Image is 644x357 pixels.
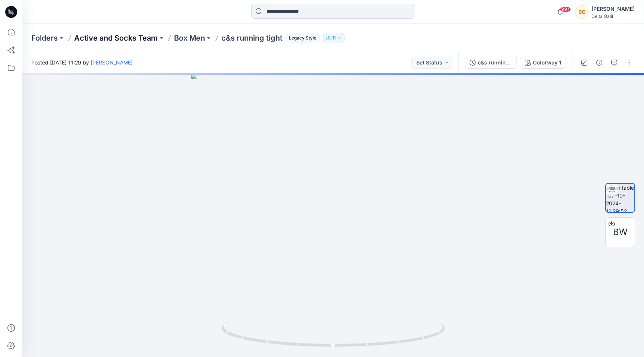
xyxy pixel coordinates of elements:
div: [PERSON_NAME] [591,4,635,13]
button: Legacy Style [282,33,320,43]
span: Posted [DATE] 11:29 by [31,59,133,66]
button: c&s running tight [465,57,517,69]
div: Delta Galil [591,13,635,19]
p: c&s running tight [221,33,282,43]
span: Legacy Style [285,34,320,42]
span: BW [613,225,628,239]
img: turntable-07-10-2024-11:29:52 [606,184,634,212]
a: [PERSON_NAME] [91,59,133,66]
div: Colorway 1 [533,59,561,67]
button: Details [593,57,605,69]
p: 11 [332,34,336,42]
span: 99+ [560,6,571,12]
a: Folders [31,33,58,43]
div: c&s running tight [478,59,512,67]
div: SC [575,5,588,19]
button: Colorway 1 [520,57,566,69]
a: Active and Socks Team [74,33,158,43]
a: Box Men [174,33,205,43]
button: 11 [323,33,345,43]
